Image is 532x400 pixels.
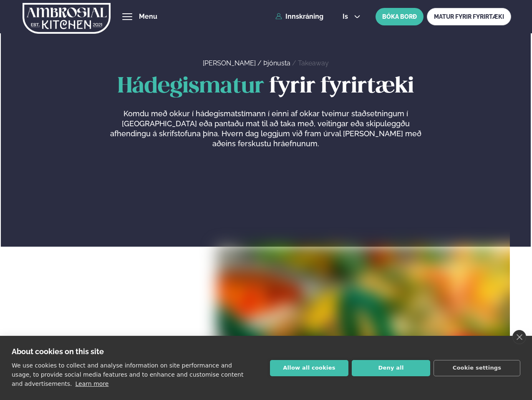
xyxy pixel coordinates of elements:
[512,330,526,344] a: close
[23,1,111,35] img: logo
[292,59,298,67] span: /
[336,13,367,20] button: is
[122,12,132,22] button: hamburger
[275,13,323,20] a: Innskráning
[298,59,329,67] a: Takeaway
[118,76,264,97] span: Hádegismatur
[263,59,290,67] a: Þjónusta
[434,360,520,376] button: Cookie settings
[270,360,348,376] button: Allow all cookies
[352,360,430,376] button: Deny all
[12,362,243,387] p: We use cookies to collect and analyse information on site performance and usage, to provide socia...
[376,8,424,25] button: BÓKA BORÐ
[76,380,109,387] a: Learn more
[203,59,256,67] a: [PERSON_NAME]
[427,8,511,25] a: MATUR FYRIR FYRIRTÆKI
[12,347,104,356] strong: About cookies on this site
[108,109,424,149] p: Komdu með okkur í hádegismatstímann í einni af okkar tveimur staðsetningum í [GEOGRAPHIC_DATA] eð...
[343,13,350,20] span: is
[22,75,510,99] h1: fyrir fyrirtæki
[257,59,263,67] span: /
